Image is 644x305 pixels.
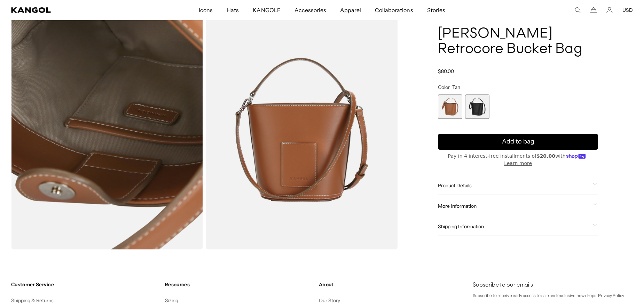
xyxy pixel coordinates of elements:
span: $80.00 [438,68,454,74]
span: Add to bag [502,137,534,146]
p: Subscribe to receive early access to sale and exclusive new drops. Privacy Policy [473,292,633,299]
h4: Subscribe to our emails [473,281,633,289]
span: Tan [452,84,460,90]
label: Black [465,94,489,119]
div: 2 of 2 [465,94,489,119]
img: color-tan [11,10,203,249]
a: Account [606,7,613,13]
summary: Search here [574,7,581,13]
label: Tan [438,94,462,119]
a: Our Story [319,297,340,304]
button: Add to bag [438,134,598,150]
button: Cart [590,7,597,13]
a: Sizing [165,297,178,304]
a: Shipping & Returns [11,297,54,304]
button: USD [622,7,633,13]
span: Shipping Information [438,223,590,230]
h4: About [319,281,467,288]
img: color-tan [206,10,398,249]
span: Color [438,84,450,90]
a: Kangol [11,7,132,13]
div: 1 of 2 [438,94,462,119]
span: Product Details [438,182,590,189]
span: More Information [438,203,590,209]
h4: Customer Service [11,281,159,288]
h1: [PERSON_NAME] Retrocore Bucket Bag [438,26,598,57]
h4: Resources [165,281,313,288]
